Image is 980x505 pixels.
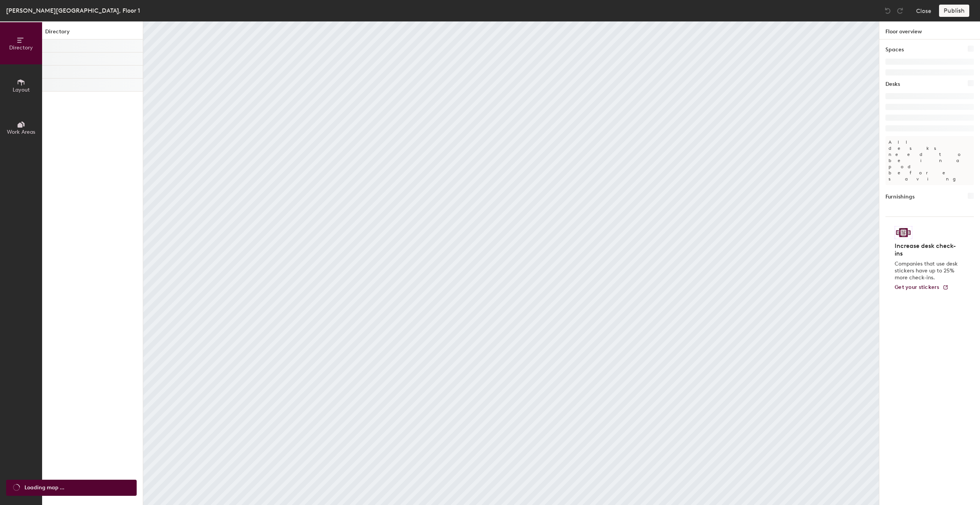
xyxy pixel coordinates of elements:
[7,129,35,135] span: Work Areas
[895,284,949,291] a: Get your stickers
[9,44,33,51] span: Directory
[13,87,30,93] span: Layout
[6,6,140,15] div: [PERSON_NAME][GEOGRAPHIC_DATA], Floor 1
[885,193,915,201] h1: Furnishings
[885,46,904,54] h1: Spaces
[24,484,64,492] span: Loading map ...
[42,28,143,39] h1: Directory
[895,242,960,257] h4: Increase desk check-ins
[916,5,931,17] button: Close
[879,21,980,39] h1: Floor overview
[895,226,912,239] img: Sticker logo
[896,7,904,15] img: Redo
[885,80,900,89] h1: Desks
[895,261,960,281] p: Companies that use desk stickers have up to 25% more check-ins.
[143,21,879,505] canvas: Map
[884,7,892,15] img: Undo
[885,136,974,185] p: All desks need to be in a pod before saving
[895,284,939,290] span: Get your stickers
